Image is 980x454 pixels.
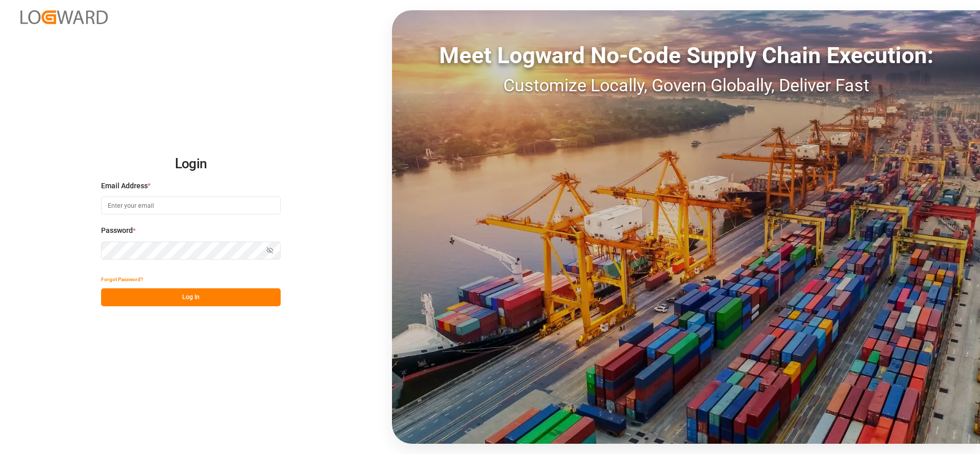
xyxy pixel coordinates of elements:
[101,270,143,288] button: Forgot Password?
[101,181,148,191] span: Email Address
[101,288,281,306] button: Log In
[101,225,133,236] span: Password
[101,196,281,214] input: Enter your email
[392,72,980,98] div: Customize Locally, Govern Globally, Deliver Fast
[21,10,108,24] img: Logward_new_orange.png
[392,38,980,72] div: Meet Logward No-Code Supply Chain Execution:
[101,148,281,181] h2: Login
